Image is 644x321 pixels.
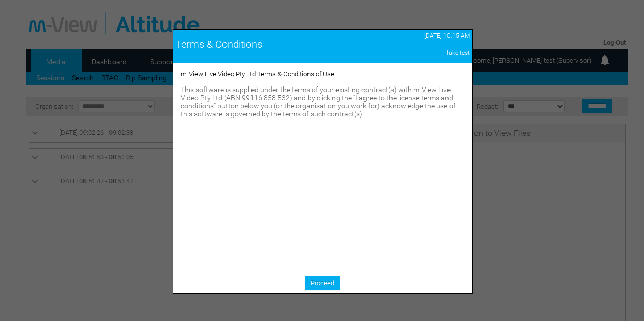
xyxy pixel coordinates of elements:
[181,85,456,118] span: This software is supplied under the terms of your existing contract(s) with m-View Live Video Pty...
[176,38,363,50] div: Terms & Conditions
[181,70,334,78] span: m-View Live Video Pty Ltd Terms & Conditions of Use
[366,30,472,42] td: [DATE] 10:15 AM
[305,276,340,290] a: Proceed
[366,47,472,59] td: luke-test
[599,54,611,66] img: bell24.png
